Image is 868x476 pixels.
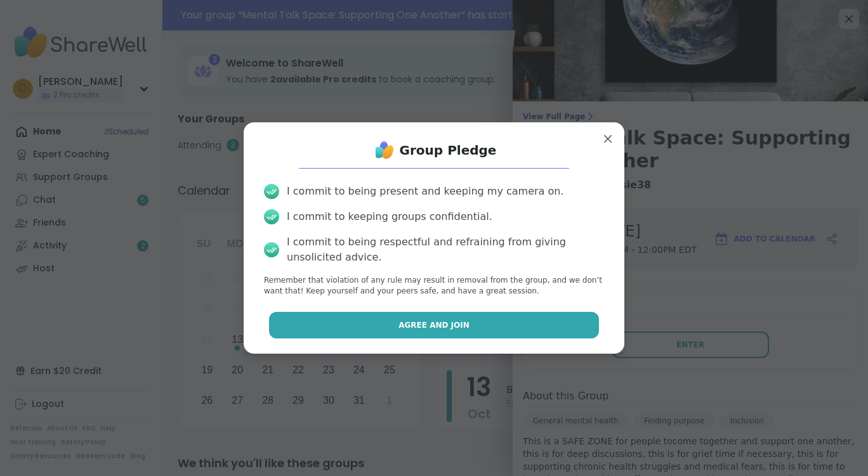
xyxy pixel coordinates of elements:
[287,209,492,224] div: I commit to keeping groups confidential.
[372,138,397,163] img: ShareWell Logo
[287,184,563,199] div: I commit to being present and keeping my camera on.
[264,275,604,297] p: Remember that violation of any rule may result in removal from the group, and we don’t want that!...
[287,235,604,265] div: I commit to being respectful and refraining from giving unsolicited advice.
[398,319,470,331] span: Agree and Join
[269,312,600,338] button: Agree and Join
[400,141,497,159] h1: Group Pledge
